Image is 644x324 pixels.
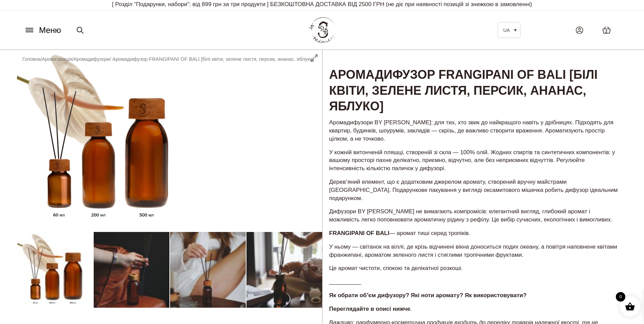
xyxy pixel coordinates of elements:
a: Аромадифузори [74,56,110,62]
p: Аромадифузори BY [PERSON_NAME]: для тих, хто звик до найкращого навіть у дрібницях. Підходять для... [329,119,621,143]
p: Дифузори BY [PERSON_NAME] не вимагають компромісів: елегантний вигляд, глибокий аромат і можливіс... [329,208,621,224]
span: 0 [616,292,625,302]
nav: Breadcrumb [22,55,314,63]
strong: Як обрати обʼєм дифузору? Які ноти аромату? Як використовувати? [329,292,527,299]
a: 2 [595,19,618,41]
a: Ароматизація [42,56,72,62]
strong: Переглядайте в описі нижче [329,306,410,312]
p: Це аромат чистоти, спокою та делікатної розкоші. [329,264,621,272]
span: Меню [39,24,61,36]
p: У ньому — світанок на віллі, де крізь відчинені вікна доноситься подих океану, а повітря наповнен... [329,243,621,259]
p: У кожній витонченій пляшці, створеній зі скла — 100% олій. Жодних спиртів та синтетичних компонен... [329,148,621,173]
a: Головна [22,56,40,62]
strong: FRANGIPANI OF BALI [329,230,389,236]
button: Меню [22,24,63,37]
p: — аромат тиші серед тропіків. [329,229,621,237]
img: BY SADOVSKIY [309,17,336,43]
p: __________ [329,278,621,286]
h1: Аромадифузор FRANGIPANI OF BALI [білі квіти, зелене листя, персик, ананас, яблуко] [323,50,627,115]
span: 2 [605,29,607,34]
p: . [329,305,621,313]
span: UA [503,28,510,33]
p: Деревʼяний елемент, що є додатковим джерелом аромату, створений вручну майстрами [GEOGRAPHIC_DATA... [329,178,621,202]
a: UA [498,22,520,38]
